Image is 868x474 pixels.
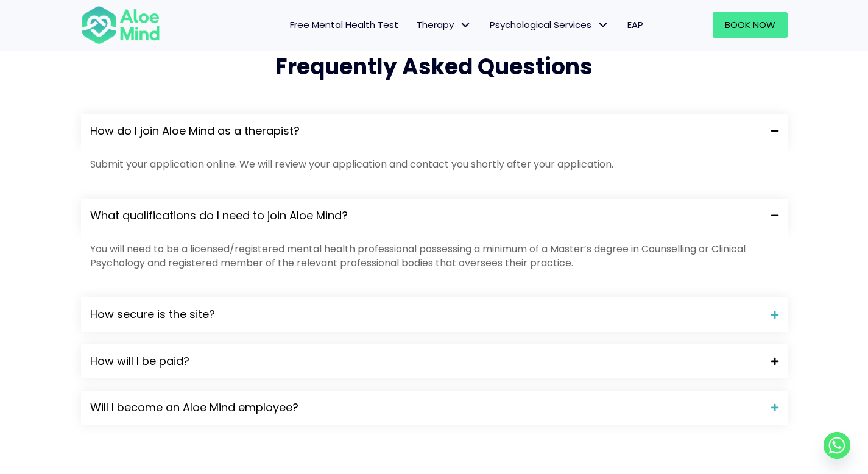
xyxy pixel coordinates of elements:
[824,432,850,459] a: Whatsapp
[725,18,775,31] span: Book Now
[618,12,652,38] a: EAP
[90,353,762,369] span: How will I be paid?
[90,157,778,171] p: Submit your application online. We will review your application and contact you shortly after you...
[417,18,471,31] span: Therapy
[713,12,788,38] a: Book Now
[457,16,475,34] span: Therapy: submenu
[481,12,618,38] a: Psychological ServicesPsychological Services: submenu
[176,12,652,38] nav: Menu
[408,12,481,38] a: TherapyTherapy: submenu
[490,18,609,31] span: Psychological Services
[595,16,612,34] span: Psychological Services: submenu
[81,5,160,45] img: Aloe mind Logo
[275,51,593,82] span: Frequently Asked Questions
[90,242,778,270] p: You will need to be a licensed/registered mental health professional possessing a minimum of a Ma...
[290,18,398,31] span: Free Mental Health Test
[281,12,408,38] a: Free Mental Health Test
[90,306,762,322] span: How secure is the site?
[90,400,762,416] span: Will I become an Aloe Mind employee?
[627,18,643,31] span: EAP
[90,123,762,139] span: How do I join Aloe Mind as a therapist?
[90,208,762,224] span: What qualifications do I need to join Aloe Mind?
